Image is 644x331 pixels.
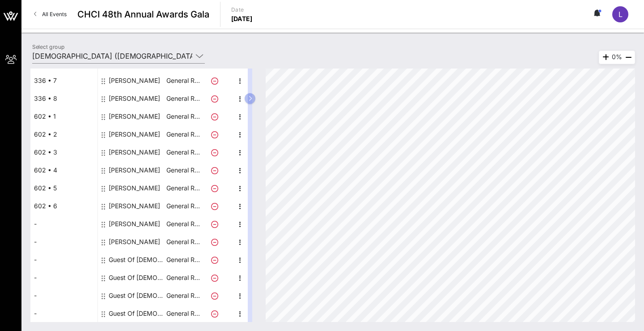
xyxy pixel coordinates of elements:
[109,143,160,161] div: Kristofer Garcia
[109,179,160,197] div: Nico Ballon
[30,233,97,251] div: -
[109,107,160,125] div: Katrina Mendiola
[231,5,253,14] p: Date
[165,287,201,305] p: General R…
[599,51,635,64] div: 0%
[42,11,67,17] span: All Events
[30,125,97,143] div: 602 • 2
[109,305,165,322] div: Guest Of National Education Association
[30,215,97,233] div: -
[165,233,201,251] p: General R…
[109,251,165,269] div: Guest Of National Education Association
[165,305,201,322] p: General R…
[165,125,201,143] p: General R…
[165,72,201,90] p: General R…
[109,287,165,305] div: Guest Of National Education Association
[165,269,201,287] p: General R…
[165,143,201,161] p: General R…
[109,125,160,143] div: Miguel Gonzalez
[109,90,160,107] div: Kim Trinca
[109,269,165,287] div: Guest Of National Education Association
[165,179,201,197] p: General R…
[165,161,201,179] p: General R…
[109,72,160,90] div: Rocio Inclan
[30,72,97,90] div: 336 • 7
[109,161,160,179] div: Susana O'Daniel
[29,7,72,21] a: All Events
[165,215,201,233] p: General R…
[231,14,253,23] p: [DATE]
[612,6,628,22] div: L
[30,90,97,107] div: 336 • 8
[30,269,97,287] div: -
[109,197,160,215] div: Hilario Benzon
[165,251,201,269] p: General R…
[30,161,97,179] div: 602 • 4
[165,197,201,215] p: General R…
[165,107,201,125] p: General R…
[30,287,97,305] div: -
[30,107,97,125] div: 602 • 1
[109,215,160,233] div: Amie Baca-Oehlert
[619,10,623,19] span: L
[77,8,209,21] span: CHCI 48th Annual Awards Gala
[109,233,160,251] div: John-Anthony Meza
[165,90,201,107] p: General R…
[32,43,64,50] label: Select group
[30,305,97,322] div: -
[30,251,97,269] div: -
[30,143,97,161] div: 602 • 3
[30,197,97,215] div: 602 • 6
[30,179,97,197] div: 602 • 5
